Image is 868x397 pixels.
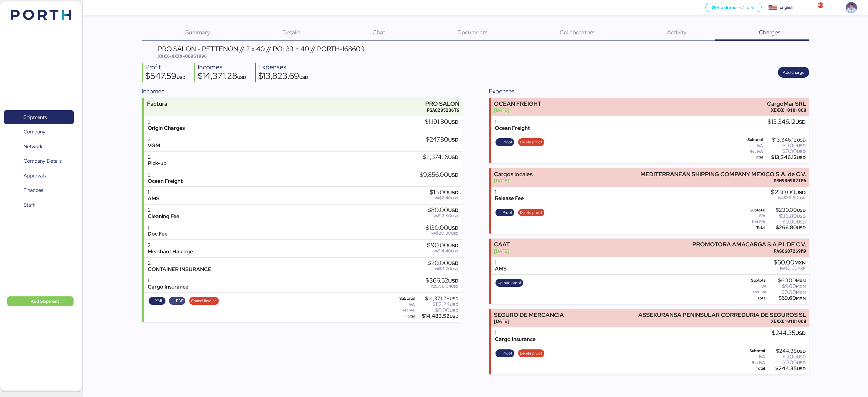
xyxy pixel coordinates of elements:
button: Proof [495,138,514,146]
span: USD [448,119,458,125]
button: Delete proof [518,349,544,357]
div: [DATE] [494,318,564,324]
span: USD [797,366,806,371]
span: USD [797,143,806,148]
span: Upload proof [498,280,521,286]
div: 2 [148,119,185,125]
span: Charges [759,28,781,36]
span: USD [797,225,806,230]
div: $58.64 [426,284,458,289]
button: Proof [495,209,514,217]
div: CAAT [494,241,510,248]
span: USD [448,260,458,267]
button: PDF [169,297,185,305]
button: XML [149,297,165,305]
a: Network [4,139,74,153]
span: Proof [502,139,512,145]
div: Profit [145,63,186,72]
span: USD [177,74,186,80]
span: Collaborators [560,28,595,36]
div: 2 [148,136,160,143]
div: Total [741,366,765,370]
div: $13,346.12 [764,155,806,160]
div: $80.00 [427,207,458,214]
span: IVA [431,284,437,289]
div: ASSEKURANSA PENINSULAR CORREDURIA DE SEGUROS SL [638,312,806,318]
div: $0.00 [766,355,806,359]
div: $14.40 [427,249,458,253]
div: $0.00 [768,290,806,295]
span: Staff [24,201,35,209]
a: Finances [4,183,74,197]
span: Delete proof [520,209,542,216]
span: MXN [794,259,806,266]
span: USD [450,314,458,319]
span: USD [797,354,806,360]
div: Ocean Freight [148,178,183,184]
div: CONTAINER INSURANCE [148,266,211,273]
a: Approvals [4,169,74,183]
div: Cargo Insurance [148,284,188,290]
div: $266.80 [766,225,806,230]
span: USD [448,136,458,143]
div: XEXX010101000 [767,107,806,113]
button: Add charge [778,67,809,78]
span: MXN [796,290,806,295]
div: $0.00 [766,220,806,224]
div: Release Fee [495,195,524,202]
span: USD [448,242,458,249]
span: USD [451,249,458,254]
div: $547.59 [145,72,186,82]
div: XEXX010101000 [638,318,806,324]
div: $20.80 [426,231,458,236]
span: Proof [502,209,512,216]
div: $1,191.80 [425,119,458,125]
span: Summary [185,28,210,36]
div: 2 [148,172,183,178]
div: $60.00 [774,259,806,266]
div: Ret IVA [741,220,765,224]
div: Origin Charges [148,125,185,131]
span: USD [299,74,308,80]
span: USD [448,277,458,284]
span: Approvals [24,171,46,180]
span: USD [795,119,806,125]
span: IVA [778,195,784,200]
div: $112.24 [416,302,458,307]
span: XML [155,298,163,304]
div: $9.60 [774,266,806,270]
div: Subtotal [741,349,765,353]
div: $90.00 [427,242,458,249]
button: Delete proof [518,209,544,217]
div: Doc Fee [148,231,168,237]
button: Upload proof [495,279,523,287]
div: Expenses [489,87,809,96]
a: Shipments [4,110,74,124]
span: USD [797,349,806,354]
div: $0.00 [416,308,458,313]
div: $13,346.12 [764,138,806,142]
div: Total [393,314,415,318]
div: [DATE] [494,248,510,254]
div: Incomes [198,63,246,72]
div: IVA [741,284,766,289]
div: IVA [393,302,415,307]
span: Cancel invoice [191,298,217,304]
span: MXN [797,266,806,271]
div: VGM [148,142,160,149]
div: AMS [148,195,159,202]
div: $9.60 [768,284,806,289]
div: IVA [741,144,763,148]
div: $2.40 [430,196,458,200]
div: 1 [148,277,188,284]
div: MEDITERRANEAN SHIPPING COMPANY MEXICO S.A. de C.V. [640,171,806,177]
div: $69.60 [768,296,806,300]
div: Total [741,296,766,300]
div: IVA [741,214,765,218]
div: MSM980902IM6 [640,177,806,184]
div: CargoMar SRL [767,101,806,107]
span: Chat [373,28,385,36]
div: Cargo Insurance [495,336,536,342]
div: Ocean Freight [495,125,530,131]
span: USD [448,207,458,214]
